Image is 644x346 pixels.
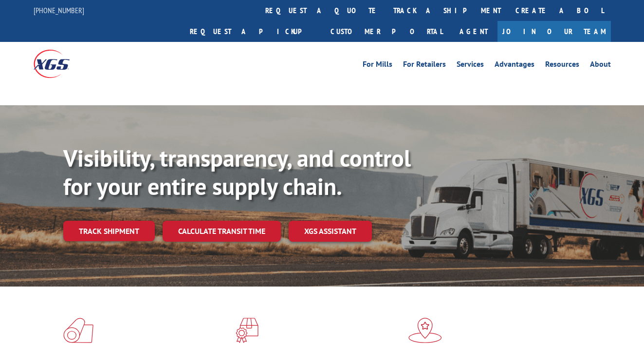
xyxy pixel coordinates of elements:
a: Services [457,60,484,71]
a: For Mills [363,60,392,71]
a: Calculate transit time [163,221,281,242]
a: Join Our Team [497,21,611,42]
a: Agent [450,21,497,42]
img: xgs-icon-focused-on-flooring-red [236,318,258,343]
a: Customer Portal [323,21,450,42]
a: XGS ASSISTANT [289,221,372,242]
a: For Retailers [403,60,446,71]
a: Request a pickup [183,21,323,42]
b: Visibility, transparency, and control for your entire supply chain. [63,143,411,201]
img: xgs-icon-flagship-distribution-model-red [408,318,442,343]
a: [PHONE_NUMBER] [34,5,84,15]
a: Resources [545,60,579,71]
img: xgs-icon-total-supply-chain-intelligence-red [63,318,93,343]
a: About [590,60,611,71]
a: Track shipment [63,221,155,241]
a: Advantages [495,60,534,71]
